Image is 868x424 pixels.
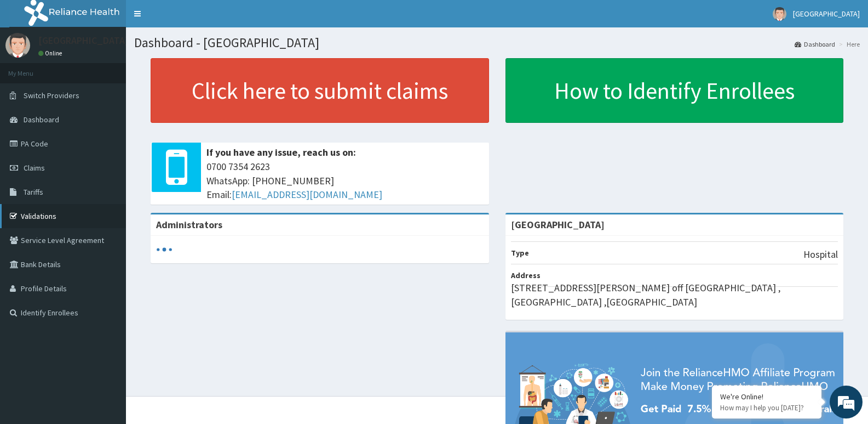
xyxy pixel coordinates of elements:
[206,160,484,202] span: 0700 7354 2623 WhatsApp: [PHONE_NUMBER] Email:
[720,392,813,402] div: We're Online!
[64,138,151,249] span: We're online!
[151,58,489,123] a: Click here to submit claims
[24,115,59,125] span: Dashboard
[156,241,173,258] svg: audio-loading
[511,281,838,309] p: [STREET_ADDRESS][PERSON_NAME] off [GEOGRAPHIC_DATA] , [GEOGRAPHIC_DATA] ,[GEOGRAPHIC_DATA]
[24,91,79,100] span: Switch Providers
[57,61,184,76] div: Chat with us now
[511,218,605,231] strong: [GEOGRAPHIC_DATA]
[836,39,860,49] li: Here
[134,36,860,50] h1: Dashboard - [GEOGRAPHIC_DATA]
[803,247,838,262] p: Hospital
[38,49,65,57] a: Online
[24,187,43,197] span: Tariffs
[720,403,813,412] p: How may I help you today?
[156,218,222,231] b: Administrators
[38,36,129,46] p: [GEOGRAPHIC_DATA]
[511,248,529,258] b: Type
[5,33,30,58] img: User Image
[20,55,44,82] img: d_794563401_company_1708531726252_794563401
[795,39,835,49] a: Dashboard
[232,188,382,201] a: [EMAIL_ADDRESS][DOMAIN_NAME]
[793,9,860,19] span: [GEOGRAPHIC_DATA]
[180,5,206,32] div: Minimize live chat window
[505,58,844,123] a: How to Identify Enrollees
[511,270,541,280] b: Address
[24,163,45,173] span: Claims
[773,7,786,21] img: User Image
[206,146,356,159] b: If you have any issue, reach us on:
[5,299,209,338] textarea: Type your message and hit 'Enter'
